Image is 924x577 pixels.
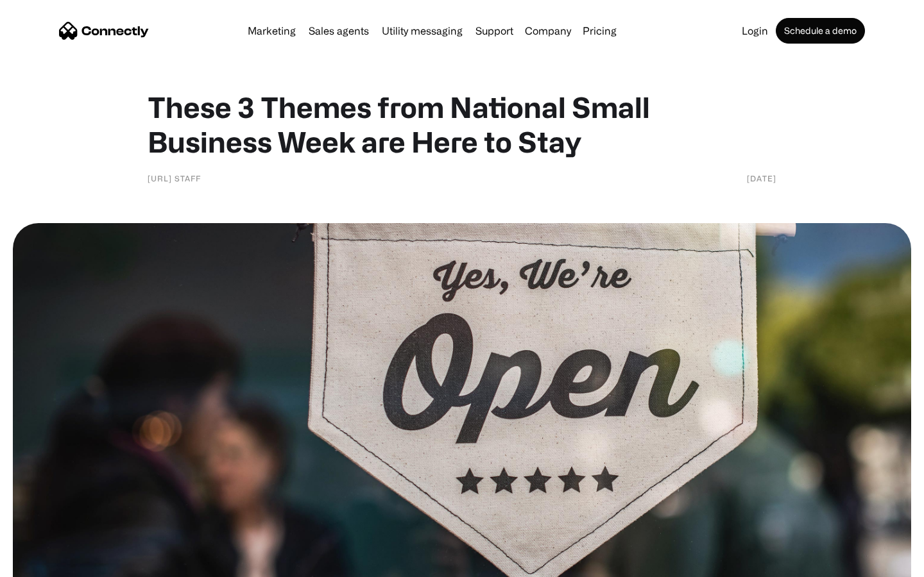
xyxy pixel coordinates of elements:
[148,172,201,185] div: [URL] Staff
[776,18,865,44] a: Schedule a demo
[470,26,518,36] a: Support
[148,90,776,159] h1: These 3 Themes from National Small Business Week are Here to Stay
[377,26,468,36] a: Utility messaging
[26,555,77,573] ul: Language list
[13,555,77,573] aside: Language selected: English
[525,22,571,40] div: Company
[304,26,374,36] a: Sales agents
[577,26,622,36] a: Pricing
[243,26,301,36] a: Marketing
[737,26,773,36] a: Login
[747,172,776,185] div: [DATE]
